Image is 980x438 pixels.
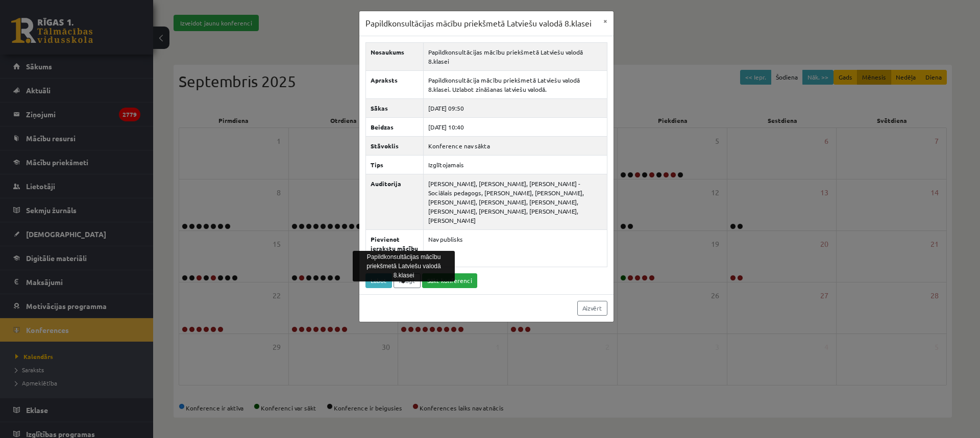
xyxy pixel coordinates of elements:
[424,155,607,174] td: Izglītojamais
[365,17,592,30] h3: Papildkonsultācijas mācību priekšmetā Latviešu valodā 8.klasei
[424,136,607,155] td: Konference nav sākta
[365,229,424,267] th: Pievienot ierakstu mācību resursiem
[365,98,424,117] th: Sākas
[365,136,424,155] th: Stāvoklis
[424,98,607,117] td: [DATE] 09:50
[424,117,607,136] td: [DATE] 10:40
[577,301,607,316] a: Aizvērt
[424,42,607,70] td: Papildkonsultācijas mācību priekšmetā Latviešu valodā 8.klasei
[365,155,424,174] th: Tips
[365,70,424,98] th: Apraksts
[365,174,424,229] th: Auditorija
[424,70,607,98] td: Papildkonsultācija mācību priekšmetā Latviešu valodā 8.klasei. Uzlabot zināšanas latviešu valodā.
[424,229,607,267] td: Nav publisks
[597,11,614,31] button: ×
[365,42,424,70] th: Nosaukums
[365,117,424,136] th: Beidzas
[424,174,607,229] td: [PERSON_NAME], [PERSON_NAME], [PERSON_NAME] - Sociālais pedagogs, [PERSON_NAME], [PERSON_NAME], [...
[353,251,455,281] div: Papildkonsultācijas mācību priekšmetā Latviešu valodā 8.klasei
